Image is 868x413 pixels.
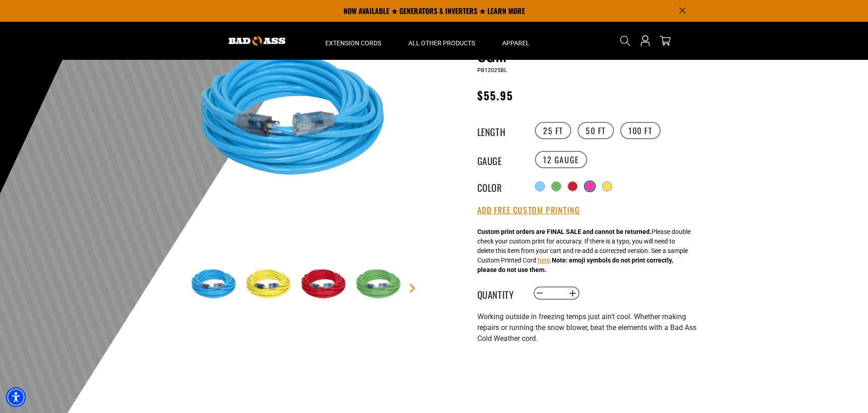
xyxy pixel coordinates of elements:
label: 50 FT [578,122,614,139]
img: Light Blue [189,258,241,311]
strong: Custom print orders are FINAL SALE and cannot be returned. [477,228,652,235]
div: Please double check your custom print for accuracy. If there is a typo, you will need to delete t... [477,227,691,275]
a: Open this option [638,22,652,60]
label: 12 Gauge [535,151,587,168]
a: cart [658,35,672,46]
label: 25 FT [535,122,571,139]
summary: Extension Cords [312,22,395,60]
summary: Apparel [489,22,543,60]
button: Add Free Custom Printing [477,205,580,215]
img: Red [299,258,351,311]
button: here [538,256,550,265]
legend: Gauge [477,154,523,165]
span: $55.95 [477,87,513,103]
strong: Note: emoji symbols do not print correctly, please do not use them. [477,257,673,273]
a: Next [408,284,417,293]
legend: Color [477,180,523,192]
summary: All Other Products [395,22,489,60]
span: Apparel [502,39,530,47]
img: Green [353,258,406,311]
img: Light Blue [189,9,407,228]
span: Working outside in freezing temps just ain’t cool. Whether making repairs or running the snow blo... [477,312,696,343]
legend: Length [477,125,523,136]
img: Yellow [244,258,296,311]
label: 100 FT [620,122,661,139]
label: Quantity [477,287,523,299]
span: Extension Cords [325,39,381,47]
span: All Other Products [408,39,475,47]
summary: Search [618,34,633,48]
span: PB12025BL [477,67,507,73]
img: Bad Ass Extension Cords [229,36,285,46]
div: Accessibility Menu [6,387,26,407]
